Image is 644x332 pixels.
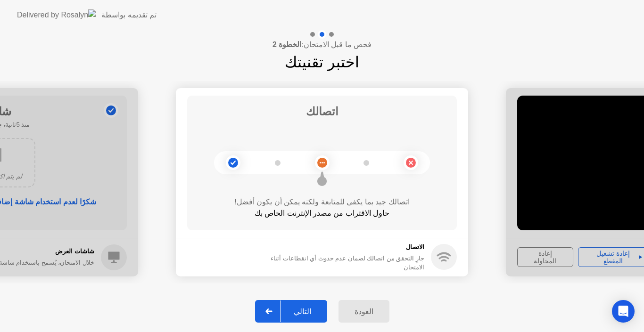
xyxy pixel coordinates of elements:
h1: اتصالك [306,103,339,120]
h4: فحص ما قبل الامتحان: [272,39,372,50]
button: العودة [339,300,389,323]
div: التالي [281,307,324,316]
button: التالي [255,300,327,323]
div: اتصالك جيد بما يكفي للمتابعة ولكنه يمكن أن يكون أفضل! [187,196,457,208]
div: جارٍ التحقق من اتصالك لضمان عدم حدوث أي انقطاعات أثناء الامتحان [265,254,424,272]
div: تم تقديمه بواسطة [101,9,157,21]
h1: اختبر تقنيتك [285,51,359,73]
h5: الاتصال [265,243,424,252]
div: العودة [341,307,387,316]
img: Delivered by Rosalyn [17,9,96,20]
div: Open Intercom Messenger [612,300,635,323]
div: حاول الاقتراب من مصدر الإنترنت الخاص بك [187,208,457,219]
b: الخطوة 2 [272,40,301,49]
